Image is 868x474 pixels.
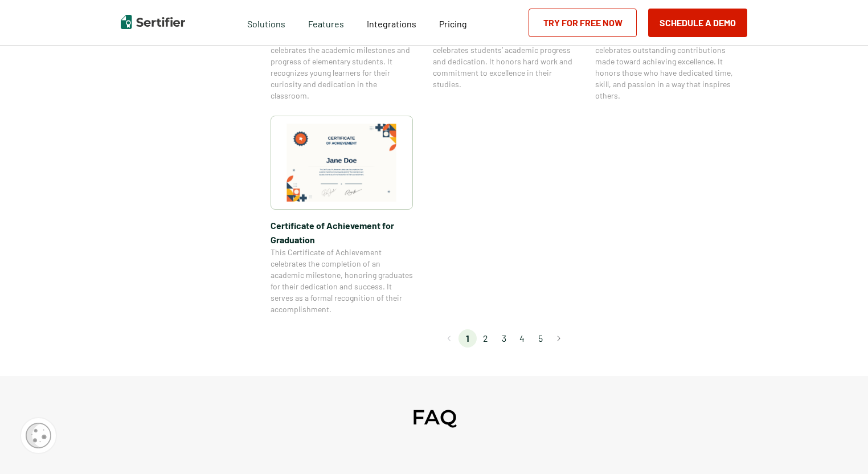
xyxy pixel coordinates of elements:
img: Sertifier | Digital Credentialing Platform [121,15,185,29]
iframe: Chat Widget [811,419,868,474]
a: Try for Free Now [529,9,637,37]
button: Schedule a Demo [648,9,747,37]
button: Go to previous page [440,329,458,348]
li: page 1 [458,329,477,348]
a: Integrations [367,15,416,30]
a: Certificate of Achievement for GraduationCertificate of Achievement for GraduationThis Certificat... [271,116,413,315]
li: page 3 [495,329,513,348]
img: Cookie Popup Icon [26,423,51,448]
span: This Certificate of Achievement celebrates the academic milestones and progress of elementary stu... [271,33,413,101]
img: Certificate of Achievement for Graduation [286,124,397,202]
span: This Certificate of Achievement celebrates the completion of an academic milestone, honoring grad... [271,247,413,315]
a: Pricing [439,15,467,30]
span: Solutions [247,15,285,30]
li: page 5 [531,329,550,348]
span: Pricing [439,18,467,29]
li: page 4 [513,329,531,348]
span: This Olympic Certificate of Appreciation celebrates outstanding contributions made toward achievi... [595,33,738,101]
button: Go to next page [550,329,568,348]
li: page 2 [477,329,495,348]
span: This Certificate of Achievement celebrates students’ academic progress and dedication. It honors ... [433,33,575,90]
span: Integrations [367,18,416,29]
h2: FAQ [412,404,457,430]
span: Features [308,15,344,30]
span: Certificate of Achievement for Graduation [271,218,413,247]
